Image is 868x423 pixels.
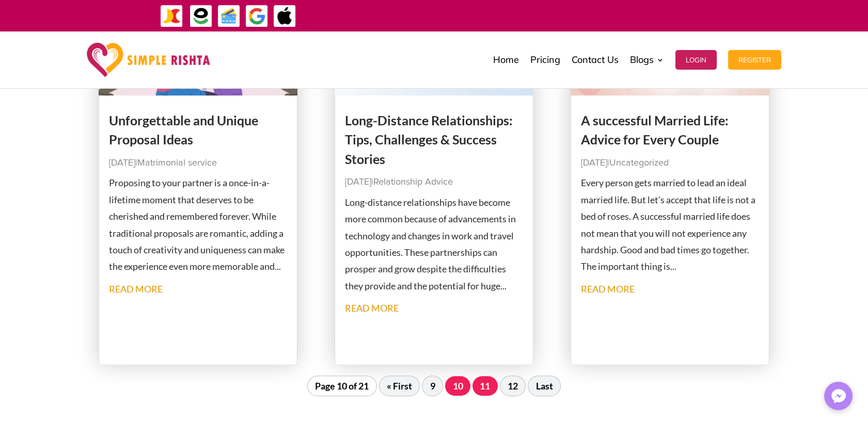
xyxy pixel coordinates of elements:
[581,158,607,168] span: [DATE]
[345,174,524,190] p: |
[500,376,526,396] a: 12
[493,34,519,86] a: Home
[445,376,470,396] span: 10
[109,174,288,274] p: Proposing to your partner is a once-in-a-lifetime moment that deserves to be cherished and rememb...
[345,177,371,187] span: [DATE]
[572,34,619,86] a: Contact Us
[273,5,296,28] img: ApplePay-icon
[245,5,269,28] img: GooglePay-icon
[828,386,849,406] img: Messenger
[581,155,760,171] p: |
[345,194,524,294] p: Long-distance relationships have become more common because of advancements in technology and cha...
[160,5,183,28] img: JazzCash-icon
[728,50,781,70] button: Register
[630,34,664,86] a: Blogs
[472,376,498,396] a: 11
[581,174,760,274] p: Every person gets married to lead an ideal married life. But let’s accept that life is not a bed ...
[675,50,717,70] button: Login
[609,158,669,168] a: Uncategorized
[379,376,420,396] a: First Page
[528,376,561,396] a: Last Page
[581,283,635,295] a: read more
[190,5,213,28] img: EasyPaisa-icon
[307,376,377,396] span: Page 10 of 21
[422,376,443,396] a: 9
[530,34,560,86] a: Pricing
[137,158,217,168] a: Matrimonial service
[581,112,729,148] a: A successful Married Life: Advice for Every Couple
[675,34,717,86] a: Login
[109,158,135,168] span: [DATE]
[728,34,781,86] a: Register
[345,112,513,167] a: Long-Distance Relationships: Tips, Challenges & Success Stories
[109,155,288,171] p: |
[109,112,258,148] a: Unforgettable and Unique Proposal Ideas
[345,302,399,314] a: read more
[217,5,241,28] img: Credit Cards
[109,283,163,295] a: read more
[373,177,453,187] a: Relationship Advice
